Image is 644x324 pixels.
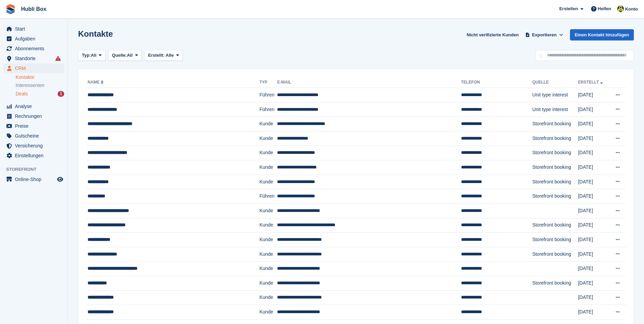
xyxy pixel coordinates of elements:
[532,218,578,233] td: Storefront booking
[277,77,461,88] th: E-Mail
[578,203,609,218] td: [DATE]
[16,90,64,97] a: Deals 1
[259,247,277,262] td: Kunde
[3,102,64,111] a: menu
[598,5,611,12] span: Helfen
[578,262,609,276] td: [DATE]
[144,50,183,61] button: Erstellt: Alle
[15,111,56,121] span: Rechnungen
[578,218,609,233] td: [DATE]
[259,102,277,117] td: Führen
[259,305,277,320] td: Kunde
[88,80,105,85] a: Name
[259,88,277,103] td: Führen
[16,74,64,80] a: Kontakte
[259,77,277,88] th: Typ
[578,290,609,305] td: [DATE]
[532,175,578,189] td: Storefront booking
[15,44,56,53] span: Abonnements
[532,77,578,88] th: Quelle
[3,121,64,131] a: menu
[15,141,56,150] span: Versicherung
[15,121,56,131] span: Preise
[259,117,277,131] td: Kunde
[3,64,64,73] a: menu
[127,52,133,59] span: All
[3,44,64,53] a: menu
[18,3,49,15] a: Hubli Box
[3,34,64,43] a: menu
[5,4,16,14] img: stora-icon-8386f47178a22dfd0bd8f6a31ec36ba5ce8667c1dd55bd0f319d3a0aa187defe.svg
[532,131,578,146] td: Storefront booking
[259,175,277,189] td: Kunde
[259,160,277,175] td: Kunde
[15,24,56,34] span: Start
[532,276,578,290] td: Storefront booking
[617,5,624,12] img: Luca Space4you
[578,305,609,320] td: [DATE]
[16,91,28,97] span: Deals
[3,54,64,63] a: menu
[532,117,578,131] td: Storefront booking
[578,131,609,146] td: [DATE]
[578,80,604,85] a: Erstellt
[259,290,277,305] td: Kunde
[15,64,56,73] span: CRM
[532,88,578,103] td: Unit type interest
[55,56,61,61] i: Es sind Fehler bei der Synchronisierung von Smart-Einträgen aufgetreten
[578,102,609,117] td: [DATE]
[15,54,56,63] span: Standorte
[108,50,142,61] button: Quelle: All
[259,276,277,290] td: Kunde
[82,52,91,59] span: Typ:
[578,117,609,131] td: [DATE]
[78,29,113,38] h1: Kontakte
[6,166,68,173] span: Storefront
[15,131,56,141] span: Gutscheine
[578,247,609,262] td: [DATE]
[16,82,64,89] a: Interessenten
[259,131,277,146] td: Kunde
[112,52,127,59] span: Quelle:
[3,24,64,34] a: menu
[578,160,609,175] td: [DATE]
[15,175,56,184] span: Online-Shop
[259,189,277,204] td: Führen
[259,146,277,160] td: Kunde
[259,233,277,247] td: Kunde
[15,151,56,160] span: Einstellungen
[578,233,609,247] td: [DATE]
[464,29,521,40] a: Nicht verifizierte Kunden
[148,53,164,58] span: Erstellt:
[559,5,578,12] span: Erstellen
[578,189,609,204] td: [DATE]
[578,276,609,290] td: [DATE]
[58,91,64,97] div: 1
[532,32,556,38] span: Exportieren
[3,151,64,160] a: menu
[578,175,609,189] td: [DATE]
[56,175,64,183] a: Vorschau-Shop
[570,29,634,40] a: Einen Kontakt hinzufügen
[3,141,64,150] a: menu
[532,102,578,117] td: Unit type interest
[532,233,578,247] td: Storefront booking
[532,146,578,160] td: Storefront booking
[15,34,56,43] span: Aufgaben
[15,102,56,111] span: Analyse
[259,262,277,276] td: Kunde
[78,50,106,61] button: Typ: All
[16,82,44,89] span: Interessenten
[532,160,578,175] td: Storefront booking
[259,203,277,218] td: Kunde
[259,218,277,233] td: Kunde
[532,247,578,262] td: Storefront booking
[578,88,609,103] td: [DATE]
[461,77,532,88] th: Telefon
[166,53,174,58] span: Alle
[91,52,96,59] span: All
[532,189,578,204] td: Storefront booking
[3,111,64,121] a: menu
[3,175,64,184] a: Speisekarte
[524,29,565,40] button: Exportieren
